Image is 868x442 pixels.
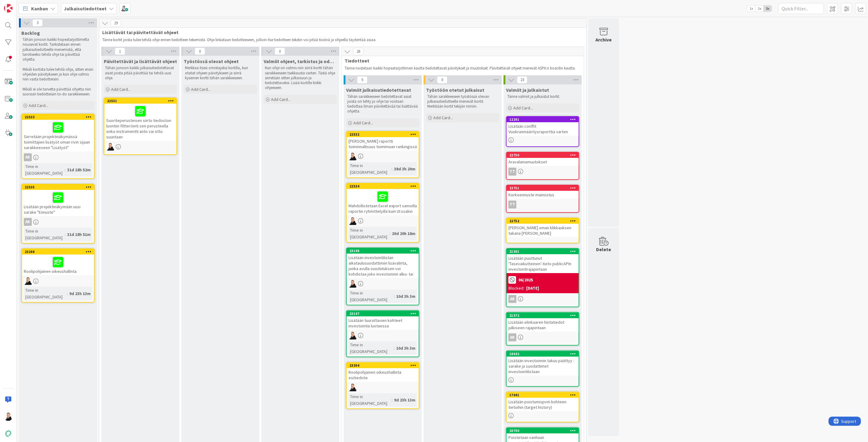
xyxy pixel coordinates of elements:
[22,153,94,161] div: AR
[13,1,28,8] span: Support
[353,120,373,126] span: Add Card...
[507,295,579,303] div: AR
[394,293,395,300] span: :
[347,184,419,189] div: 22534
[507,398,579,411] div: Lisätään poistumispvm kohteen tietoihin (target history)
[64,5,107,12] b: Julkaisutiedotteet
[507,249,579,273] div: 21361Lisätään puuttunut 'Tasevaikutteinen'-tieto publicAPIn investontirajapintaan
[392,397,417,403] div: 9d 23h 13m
[347,363,419,382] div: 23394Roolipohjainen oikeushallinta esitiedote
[509,219,579,223] div: 22752
[111,20,121,27] span: 29
[111,87,131,92] span: Add Card...
[507,333,579,341] div: AR
[509,249,579,254] div: 21361
[347,383,419,391] div: AN
[275,48,285,55] span: 0
[22,255,94,275] div: Roolipohjainen oikeushallinta
[357,76,367,84] span: 5
[22,114,94,120] div: 22533
[392,397,392,403] span: :
[264,58,337,64] span: Valmiit ohjeet, tarkistus ja odottamaan julkaisua
[509,153,579,157] div: 22750
[104,58,177,64] span: Päivitettävät ja lisättävät ohjeet
[507,357,579,376] div: Lisätään investoinnin takuu päättyy -sarake ja suodattimet investointilistaan
[265,66,336,90] p: Kun ohje on valmis niin siirrä kortti tähän sarakkeeseen tsekkausta varten. Tästä ohje siirretään...
[271,97,291,102] span: Add Card...
[427,94,498,109] p: Tähän sarakkeeseen työstössä olevan julkaisutiedotteelle menevät kortit. Merkitään kortit tekijän...
[67,290,68,297] span: :
[349,132,419,137] div: 22532
[426,87,484,93] span: Työstöön otetut julkaisut
[66,166,92,173] div: 31d 18h 52m
[29,103,48,108] span: Add Card...
[22,277,94,285] div: AN
[392,166,417,172] div: 38d 3h 20m
[433,115,453,120] span: Add Card...
[507,185,579,199] div: 22751Korkoennuste mainostus
[65,166,66,173] span: :
[347,311,419,330] div: 23147Lisätään tuurattavien kohteet investointia luotaessa
[509,186,579,190] div: 22751
[24,218,32,226] div: AR
[507,351,579,357] div: 18642
[509,393,579,397] div: 17041
[507,392,579,411] div: 17041Lisätään poistumispvm kohteen tietoihin (target history)
[4,412,13,421] img: AN
[507,94,578,99] p: Tänne valmiit ja julkaistut kortit.
[395,345,417,351] div: 10d 3h 3m
[747,5,755,12] span: 1x
[437,76,447,84] span: 0
[389,230,390,237] span: :
[345,58,576,64] span: Tiedotteet
[104,143,176,151] div: AN
[507,201,579,209] div: TT
[509,117,579,122] div: 12201
[66,231,92,238] div: 31d 18h 51m
[24,277,32,285] img: AN
[507,428,579,433] div: 20700
[191,87,211,92] span: Add Card...
[507,152,579,166] div: 22750Aravalainamuutokset
[22,218,94,226] div: AR
[102,29,579,35] span: Lisättävät tai päivitettävät ohjeet
[507,318,579,332] div: Lisätään elinkaaren hintatiedot julkiseen rajapintaan
[509,352,579,356] div: 18642
[104,98,176,104] div: 22531
[353,48,363,55] span: 28
[22,190,94,216] div: Lisätään projektinäkymään uusi sarake "Ennuste"
[507,218,579,224] div: 22752
[507,158,579,166] div: Aravalainamuutokset
[349,290,394,303] div: Time in [GEOGRAPHIC_DATA]
[526,285,539,291] div: [DATE]
[349,249,419,253] div: 23148
[394,345,395,351] span: :
[517,76,527,84] span: 23
[4,4,13,12] img: Visit kanbanzone.com
[65,231,66,238] span: :
[25,250,94,254] div: 23298
[507,191,579,199] div: Korkoennuste mainostus
[185,66,256,80] p: Merkkaa itsesi omistajaksi kortilla, kun otatat ohjeen päivitykseen ja siirrä kyseinen kortti täh...
[31,5,48,12] span: Kanban
[755,5,764,12] span: 2x
[105,66,176,80] p: Tähän jonoon kaikki julkaisutiedotettavat asiat joista pitää päivittää tai tehdä uusi ohje.
[23,67,93,82] p: Mikäli kortista tulee tehdä ohje, sitten ensin ohjeiden päivitykseen ja kun ohje valmis niin vast...
[24,153,32,161] div: AR
[22,249,94,255] div: 23298
[22,114,94,151] div: 22533Siirretään projektinäkymässä toimittajien lisätyöt oman rivin sijaan sarakkeeseen "Lisätyöt"
[347,132,419,137] div: 22532
[23,37,93,62] p: Tähän jonoon kaikki hopeatarjottimelta nousevat kortit. Tarkistetaan ennen julkaisutiedotteelle m...
[507,224,579,237] div: [PERSON_NAME] oman klikkauksen takana [PERSON_NAME]
[347,248,419,254] div: 23148
[347,184,419,215] div: 22534Mahdollistetaan Excel export samoilla raportin ryhmittelyillä kuin UI:ssakin
[392,166,392,172] span: :
[509,429,579,433] div: 20700
[24,163,65,176] div: Time in [GEOGRAPHIC_DATA]
[23,87,93,97] p: Mikäli ei ole tarvetta päivittää ohjetta niin suoraan tiedotteisiin to-do sarakkeeseen.
[347,94,418,114] p: Tähän sarakkeeseen tiedotettavat asiat joista on tehty jo ohje tai voidaan tiedottaa ilman päivit...
[508,168,516,176] div: TT
[68,290,92,297] div: 9d 23h 13m
[349,363,419,368] div: 23394
[349,162,392,176] div: Time in [GEOGRAPHIC_DATA]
